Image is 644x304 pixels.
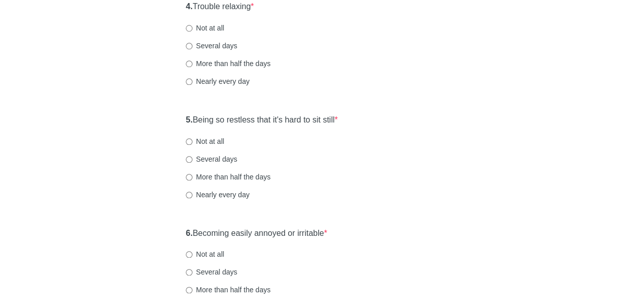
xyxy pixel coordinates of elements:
label: Nearly every day [186,190,249,200]
input: More than half the days [186,174,192,180]
input: Several days [186,269,192,276]
strong: 5. [186,115,192,124]
input: Nearly every day [186,78,192,85]
input: Several days [186,43,192,49]
strong: 4. [186,2,192,11]
input: Not at all [186,251,192,258]
label: Several days [186,267,237,277]
label: Trouble relaxing [186,1,254,13]
label: Being so restless that it's hard to sit still [186,114,338,126]
label: Nearly every day [186,76,249,86]
strong: 6. [186,229,192,237]
label: Becoming easily annoyed or irritable [186,228,327,239]
input: Not at all [186,25,192,32]
input: More than half the days [186,60,192,67]
label: Not at all [186,249,224,259]
input: Several days [186,156,192,163]
label: Not at all [186,23,224,33]
label: More than half the days [186,58,270,69]
input: Not at all [186,138,192,145]
label: Not at all [186,136,224,146]
input: Nearly every day [186,192,192,198]
label: Several days [186,154,237,164]
label: Several days [186,41,237,51]
label: More than half the days [186,172,270,182]
input: More than half the days [186,287,192,293]
label: More than half the days [186,285,270,295]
